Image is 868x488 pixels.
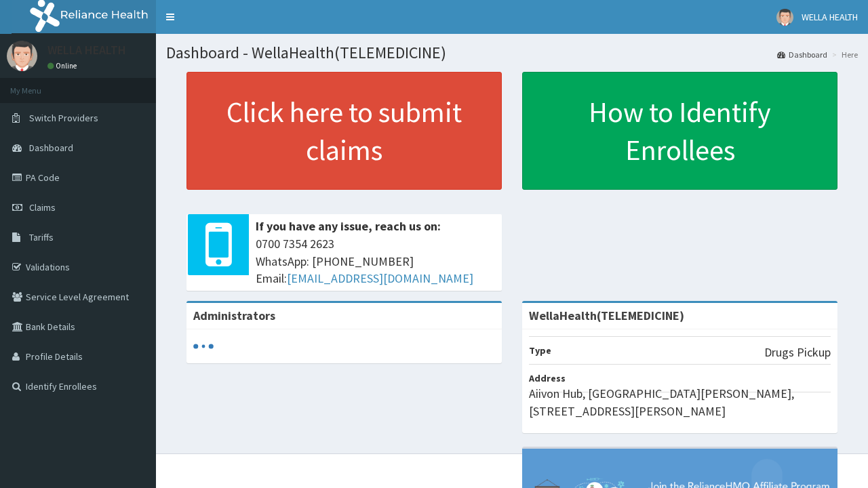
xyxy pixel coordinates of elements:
[829,49,858,60] li: Here
[186,72,502,190] a: Click here to submit claims
[29,231,54,243] span: Tariffs
[777,49,827,60] a: Dashboard
[29,201,56,213] span: Claims
[47,44,126,56] p: WELLA HEALTH
[166,44,858,62] h1: Dashboard - WellaHealth(TELEMEDICINE)
[522,72,837,190] a: How to Identify Enrollees
[7,41,37,71] img: User Image
[256,218,441,234] b: If you have any issue, reach us on:
[776,9,793,26] img: User Image
[764,344,831,361] p: Drugs Pickup
[802,11,858,23] span: WELLA HEALTH
[529,385,831,420] p: Aiivon Hub, [GEOGRAPHIC_DATA][PERSON_NAME], [STREET_ADDRESS][PERSON_NAME]
[47,61,80,70] a: Online
[529,344,551,357] b: Type
[29,142,73,154] span: Dashboard
[193,336,214,357] svg: audio-loading
[193,308,275,323] b: Administrators
[529,372,566,384] b: Address
[29,112,98,124] span: Switch Providers
[529,308,684,323] strong: WellaHealth(TELEMEDICINE)
[287,270,473,286] a: [EMAIL_ADDRESS][DOMAIN_NAME]
[256,235,495,287] span: 0700 7354 2623 WhatsApp: [PHONE_NUMBER] Email:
